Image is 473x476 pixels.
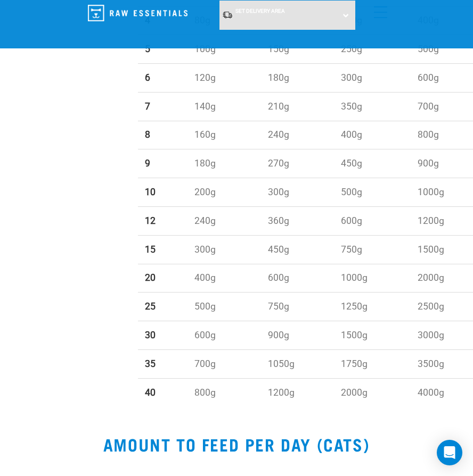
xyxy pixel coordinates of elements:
td: 800g [187,378,260,406]
span: Set Delivery Area [235,8,285,14]
strong: 30 [145,330,156,340]
strong: 5 [145,44,150,54]
td: 300g [334,63,411,92]
td: 750g [260,293,333,321]
td: 500g [334,178,411,207]
td: 600g [187,321,260,350]
td: 2000g [334,378,411,406]
strong: 25 [145,301,156,312]
strong: 20 [145,272,156,283]
td: 400g [187,264,260,293]
td: 250g [334,35,411,64]
td: 400g [334,121,411,149]
td: 160g [187,121,260,149]
td: 600g [334,206,411,235]
td: 240g [187,206,260,235]
td: 240g [260,121,333,149]
td: 180g [187,149,260,178]
td: 600g [260,264,333,293]
td: 1750g [334,349,411,378]
div: Open Intercom Messenger [437,440,462,465]
td: 300g [260,178,333,207]
td: 700g [187,349,260,378]
td: 1500g [334,321,411,350]
strong: 15 [145,244,156,255]
strong: 9 [145,158,150,169]
h2: AMOUNT TO FEED PER DAY (CATS) [85,435,388,454]
strong: 7 [145,101,150,112]
img: Raw Essentials Logo [88,5,187,21]
td: 450g [260,235,333,264]
td: 180g [260,63,333,92]
td: 1250g [334,293,411,321]
td: 200g [187,178,260,207]
strong: 8 [145,129,150,140]
strong: 40 [145,387,156,398]
td: 350g [334,92,411,121]
td: 150g [260,35,333,64]
td: 450g [334,149,411,178]
strong: 12 [145,215,156,226]
td: 120g [187,63,260,92]
td: 500g [187,293,260,321]
strong: 35 [145,358,156,369]
td: 300g [187,235,260,264]
td: 360g [260,206,333,235]
td: 1050g [260,349,333,378]
td: 100g [187,35,260,64]
td: 270g [260,149,333,178]
td: 140g [187,92,260,121]
strong: 6 [145,72,150,83]
td: 1200g [260,378,333,406]
img: van-moving.png [222,11,233,19]
td: 750g [334,235,411,264]
td: 900g [260,321,333,350]
td: 1000g [334,264,411,293]
td: 210g [260,92,333,121]
strong: 10 [145,187,156,197]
